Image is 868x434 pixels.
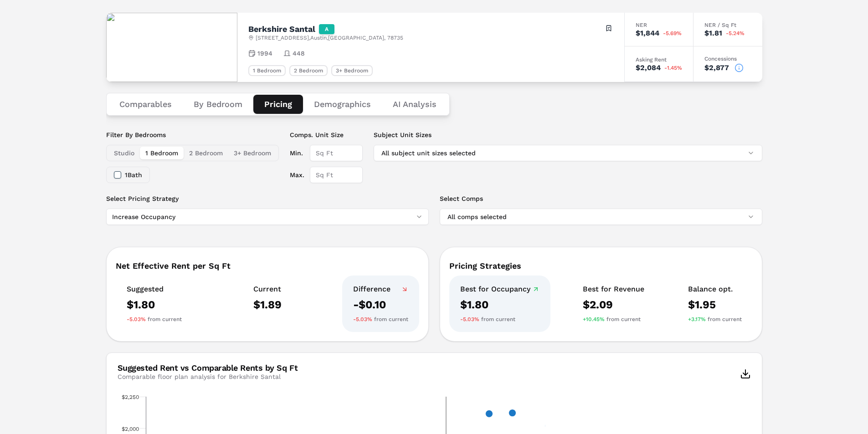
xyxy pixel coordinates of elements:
div: 3+ Bedroom [331,65,373,76]
path: x, 893, 2,113. Comps. [508,409,516,417]
div: $2,084 [636,64,661,71]
label: Max. [290,167,304,183]
div: Best for Revenue [583,285,644,294]
div: 1 Bedroom [248,65,286,76]
div: -$0.10 [353,297,408,312]
button: All comps selected [440,209,762,225]
button: Demographics [303,95,382,114]
div: $1.81 [704,30,722,37]
input: Sq Ft [310,167,363,183]
div: $1.89 [253,297,282,312]
div: Difference [353,285,408,294]
h2: Berkshire Santal [248,25,315,33]
span: +3.17% [688,316,706,323]
text: $2,250 [122,394,139,400]
div: Asking Rent [636,57,682,62]
button: 2 Bedroom [184,147,228,159]
div: $2,877 [704,64,729,71]
span: -1.45% [664,65,682,71]
button: 1 Bedroom [140,147,184,159]
div: $1,844 [636,30,659,37]
button: 3+ Bedroom [228,147,277,159]
button: All subject unit sizes selected [374,145,762,161]
span: +10.45% [583,316,605,323]
div: Pricing Strategies [449,262,753,270]
label: Min. [290,145,304,161]
div: NER [636,22,682,28]
div: NER / Sq Ft [704,22,751,28]
div: Suggested [127,285,182,294]
div: Best for Occupancy [460,285,539,294]
label: Select Pricing Strategy [106,194,429,203]
span: -5.03% [460,316,479,323]
div: $1.80 [460,297,539,312]
div: $2.09 [583,297,644,312]
button: By Bedroom [183,95,253,114]
div: from current [127,316,182,323]
div: from current [353,316,408,323]
div: Balance opt. [688,285,742,294]
span: [STREET_ADDRESS] , Austin , [GEOGRAPHIC_DATA] , 78735 [256,34,403,41]
span: -5.24% [726,31,745,36]
label: Select Comps [440,194,762,203]
span: -5.03% [353,316,372,323]
button: Pricing [253,95,303,114]
span: 1994 [257,49,272,58]
div: $1.80 [127,297,182,312]
input: Sq Ft [310,145,363,161]
div: from current [688,316,742,323]
button: Comparables [108,95,183,114]
div: 2 Bedroom [289,65,328,76]
div: from current [583,316,644,323]
label: Filter By Bedrooms [106,130,279,139]
span: 448 [293,49,305,58]
text: $2,000 [122,426,139,432]
span: -5.69% [663,31,682,36]
div: Net Effective Rent per Sq Ft [116,262,419,270]
div: Concessions [704,56,751,61]
path: x, 864, 2,123. Comps. [485,410,493,417]
div: from current [460,316,539,323]
div: Current [253,285,282,294]
button: AI Analysis [382,95,447,114]
span: -5.03% [127,316,146,323]
div: Suggested Rent vs Comparable Rents by Sq Ft [118,364,298,372]
div: Comparable floor plan analysis for Berkshire Santal [118,372,298,381]
label: Comps. Unit Size [290,130,363,139]
div: A [319,24,334,34]
div: $1.95 [688,297,742,312]
label: 1 Bath [125,172,142,178]
button: Studio [108,147,140,159]
label: Subject Unit Sizes [374,130,762,139]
